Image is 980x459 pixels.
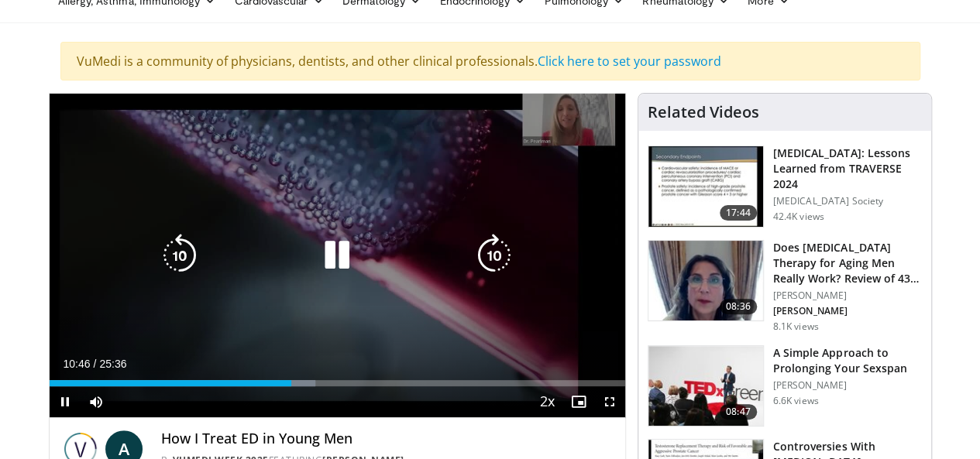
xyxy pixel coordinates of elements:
[720,299,757,314] span: 08:36
[648,146,922,228] a: 17:44 [MEDICAL_DATA]: Lessons Learned from TRAVERSE 2024 [MEDICAL_DATA] Society 42.4K views
[64,358,91,370] span: 10:46
[648,240,922,333] a: 08:36 Does [MEDICAL_DATA] Therapy for Aging Men Really Work? Review of 43 St… [PERSON_NAME] [PERS...
[648,103,759,122] h4: Related Videos
[648,241,763,321] img: 4d4bce34-7cbb-4531-8d0c-5308a71d9d6c.150x105_q85_crop-smart_upscale.jpg
[648,345,922,427] a: 08:47 A Simple Approach to Prolonging Your Sexspan [PERSON_NAME] 6.6K views
[773,345,922,376] h3: A Simple Approach to Prolonging Your Sexspan
[538,53,721,70] a: Click here to set your password
[161,430,613,447] h4: How I Treat ED in Young Men
[720,205,757,221] span: 17:44
[773,146,922,192] h3: [MEDICAL_DATA]: Lessons Learned from TRAVERSE 2024
[773,289,922,302] p: [PERSON_NAME]
[648,346,763,426] img: c4bd4661-e278-4c34-863c-57c104f39734.150x105_q85_crop-smart_upscale.jpg
[81,386,112,417] button: Mute
[773,395,819,407] p: 6.6K views
[532,386,563,417] button: Playback Rate
[773,320,819,333] p: 8.1K views
[773,305,922,317] p: [PERSON_NAME]
[50,380,625,386] div: Progress Bar
[773,240,922,286] h3: Does [MEDICAL_DATA] Therapy for Aging Men Really Work? Review of 43 St…
[94,358,97,370] span: /
[648,146,763,227] img: 1317c62a-2f0d-4360-bee0-b1bff80fed3c.150x105_q85_crop-smart_upscale.jpg
[773,211,824,223] p: 42.4K views
[594,386,625,417] button: Fullscreen
[720,404,757,420] span: 08:47
[50,386,81,417] button: Pause
[60,42,920,80] div: VuMedi is a community of physicians, dentists, and other clinical professionals.
[563,386,594,417] button: Enable picture-in-picture mode
[50,94,625,418] video-js: Video Player
[773,195,922,207] p: [MEDICAL_DATA] Society
[773,379,922,392] p: [PERSON_NAME]
[99,358,126,370] span: 25:36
